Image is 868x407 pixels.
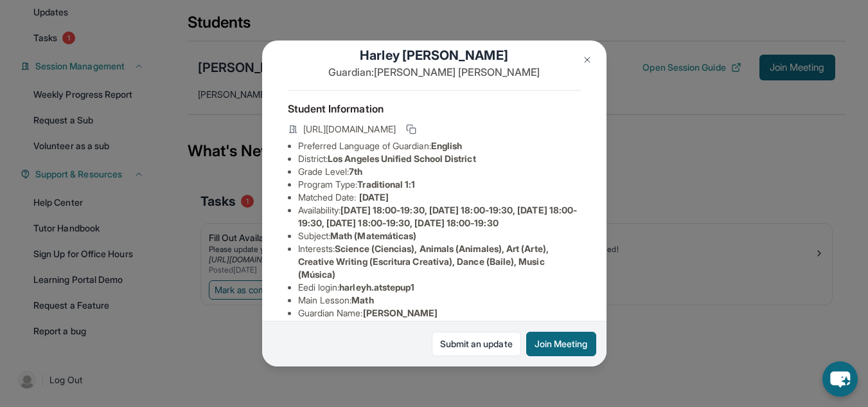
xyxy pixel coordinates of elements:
span: [PERSON_NAME] [363,307,438,318]
span: English [431,140,463,151]
button: Join Meeting [526,332,596,356]
li: Eedi login : [298,281,581,294]
span: Math (Matemáticas) [330,230,416,241]
span: Science (Ciencias), Animals (Animales), Art (Arte), Creative Writing (Escritura Creativa), Dance ... [298,243,549,280]
li: Availability: [298,204,581,230]
li: Preferred Language of Guardian: [298,140,581,152]
h4: Student Information [288,101,581,116]
img: Close Icon [582,55,592,65]
a: Submit an update [432,332,521,356]
span: harleyh.atstepup1 [339,282,414,293]
li: Main Lesson : [298,294,581,307]
span: [DATE] 18:00-19:30, [DATE] 18:00-19:30, [DATE] 18:00-19:30, [DATE] 18:00-19:30, [DATE] 18:00-19:30 [298,204,578,228]
span: [URL][DOMAIN_NAME] [303,123,396,136]
li: Subject : [298,230,581,242]
li: Program Type: [298,178,581,191]
li: Interests : [298,242,581,281]
li: District: [298,152,581,165]
button: chat-button [822,361,858,397]
li: Matched Date: [298,191,581,204]
span: [DATE] [359,192,389,203]
li: Tutoring Code : [298,320,581,332]
span: Los Angeles Unified School District [328,153,475,164]
li: Guardian Name : [298,307,581,320]
p: Guardian: [PERSON_NAME] [PERSON_NAME] [288,64,581,80]
span: Math [351,294,373,305]
span: Traditional 1:1 [357,179,415,190]
li: Grade Level: [298,165,581,178]
h1: Harley [PERSON_NAME] [288,46,581,64]
span: 7th [349,166,362,177]
button: Copy link [403,122,419,137]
